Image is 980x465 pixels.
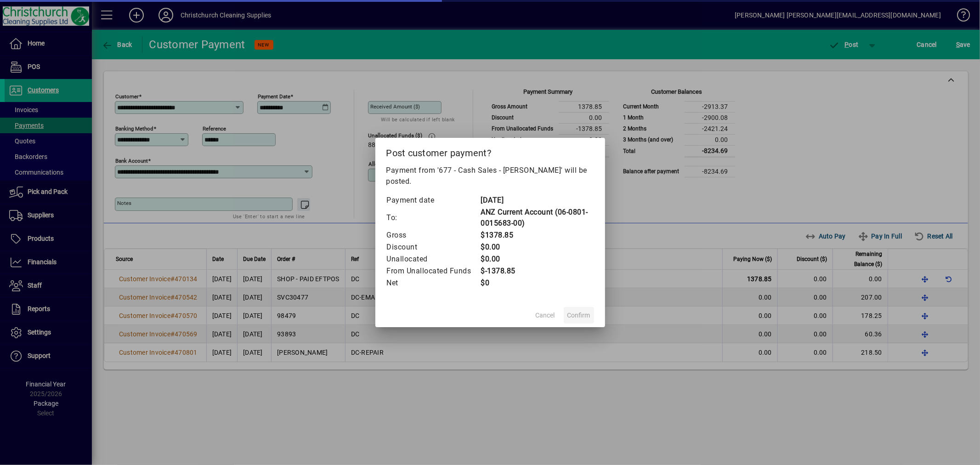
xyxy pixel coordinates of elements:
[386,265,481,277] td: From Unallocated Funds
[481,241,594,253] td: $0.00
[386,229,481,241] td: Gross
[481,253,594,265] td: $0.00
[386,194,481,206] td: Payment date
[386,253,481,265] td: Unallocated
[481,229,594,241] td: $1378.85
[386,241,481,253] td: Discount
[481,265,594,277] td: $-1378.85
[386,206,481,229] td: To:
[386,277,481,289] td: Net
[481,194,594,206] td: [DATE]
[375,138,605,164] h2: Post customer payment?
[481,206,594,229] td: ANZ Current Account (06-0801-0015683-00)
[481,277,594,289] td: $0
[386,165,594,187] p: Payment from '677 - Cash Sales - [PERSON_NAME]' will be posted.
